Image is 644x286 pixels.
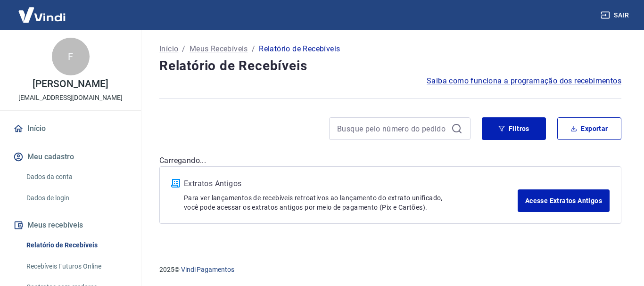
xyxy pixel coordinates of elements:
[33,79,108,89] p: [PERSON_NAME]
[11,147,130,167] button: Meu cadastro
[171,179,180,188] img: ícone
[159,57,621,75] h4: Relatório de Recebíveis
[182,43,185,55] p: /
[11,215,130,236] button: Meus recebíveis
[482,117,546,140] button: Filtros
[159,265,621,275] p: 2025 ©
[337,122,447,136] input: Busque pelo número do pedido
[427,75,621,87] a: Saiba como funciona a programação dos recebimentos
[259,43,340,55] p: Relatório de Recebíveis
[11,118,130,139] a: Início
[557,117,621,140] button: Exportar
[23,236,130,255] a: Relatório de Recebíveis
[18,93,123,103] p: [EMAIL_ADDRESS][DOMAIN_NAME]
[252,43,255,55] p: /
[23,167,130,187] a: Dados da conta
[518,189,610,212] a: Acesse Extratos Antigos
[181,266,234,273] a: Vindi Pagamentos
[23,257,130,276] a: Recebíveis Futuros Online
[184,193,518,212] p: Para ver lançamentos de recebíveis retroativos ao lançamento do extrato unificado, você pode aces...
[599,7,633,24] button: Sair
[23,188,130,208] a: Dados de login
[52,38,90,75] div: F
[159,43,178,55] a: Início
[190,43,248,55] a: Meus Recebíveis
[11,0,73,29] img: Vindi
[159,155,621,166] p: Carregando...
[184,178,518,189] p: Extratos Antigos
